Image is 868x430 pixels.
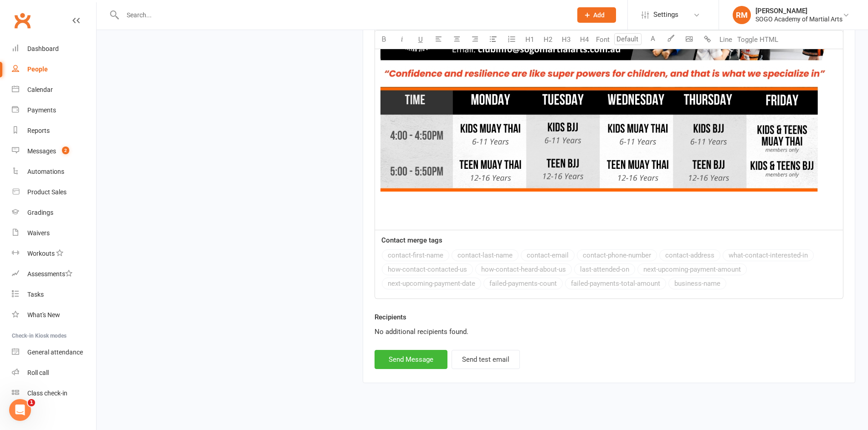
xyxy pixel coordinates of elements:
[653,5,678,25] span: Settings
[375,312,406,323] label: Recipients
[27,291,44,298] div: Tasks
[521,30,539,49] button: H1
[27,369,49,376] div: Roll call
[12,100,96,121] a: Payments
[557,30,575,49] button: H3
[12,202,96,223] a: Gradings
[375,350,447,369] button: Send Message
[12,182,96,202] a: Product Sales
[12,223,96,243] a: Waivers
[575,30,594,49] button: H4
[27,188,67,196] div: Product Sales
[375,326,843,337] div: No additional recipients found.
[644,30,662,49] button: A
[733,6,751,24] div: RM
[539,30,557,49] button: H2
[28,399,35,406] span: 1
[755,15,842,23] div: SOGO Academy of Martial Arts
[12,243,96,264] a: Workouts
[594,30,612,49] button: Font
[12,39,96,59] a: Dashboard
[27,311,60,319] div: What's New
[12,284,96,305] a: Tasks
[27,66,48,73] div: People
[12,342,96,363] a: General attendance kiosk mode
[577,7,616,23] button: Add
[12,162,96,182] a: Automations
[381,235,442,246] label: Contact merge tags
[614,33,642,45] input: Default
[12,383,96,404] a: Class kiosk mode
[11,9,34,32] a: Clubworx
[27,229,50,237] div: Waivers
[62,147,69,154] span: 2
[12,305,96,325] a: What's New
[27,147,56,155] div: Messages
[27,250,55,257] div: Workouts
[418,35,423,44] span: U
[12,264,96,284] a: Assessments
[12,80,96,100] a: Calendar
[27,390,67,397] div: Class check-in
[452,350,520,369] button: Send test email
[12,141,96,162] a: Messages 2
[27,168,64,175] div: Automations
[27,86,53,93] div: Calendar
[27,45,59,52] div: Dashboard
[755,7,842,15] div: [PERSON_NAME]
[27,270,72,278] div: Assessments
[27,106,56,114] div: Payments
[27,349,83,356] div: General attendance
[12,121,96,141] a: Reports
[27,127,50,134] div: Reports
[411,30,430,49] button: U
[717,30,735,49] button: Line
[735,30,781,49] button: Toggle HTML
[120,9,565,21] input: Search...
[593,11,605,19] span: Add
[12,59,96,80] a: People
[12,363,96,383] a: Roll call
[9,399,31,421] iframe: Intercom live chat
[27,209,53,216] div: Gradings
